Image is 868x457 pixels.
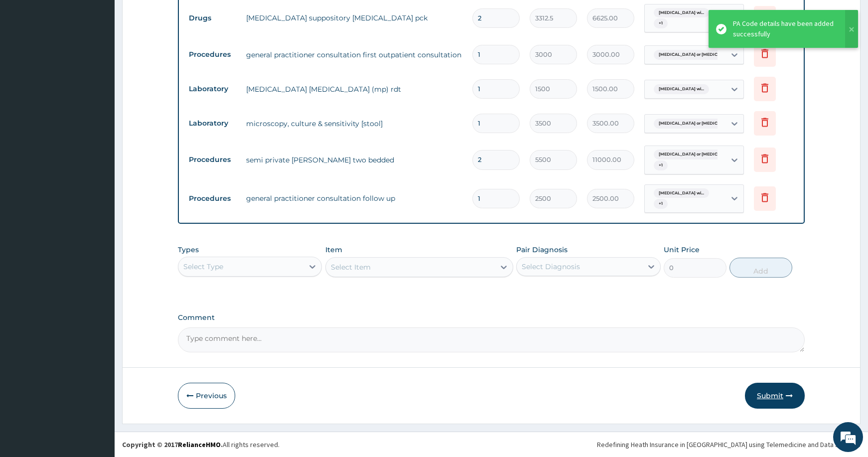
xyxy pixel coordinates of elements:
[241,79,467,99] td: [MEDICAL_DATA] [MEDICAL_DATA] (mp) rdt
[654,188,709,198] span: [MEDICAL_DATA] wi...
[522,262,580,272] div: Select Diagnosis
[241,8,467,28] td: [MEDICAL_DATA] suppository [MEDICAL_DATA] pck
[184,114,241,133] td: Laboratory
[122,440,223,449] strong: Copyright © 2017 .
[745,383,805,409] button: Submit
[654,18,668,28] span: + 1
[241,45,467,65] td: general practitioner consultation first outpatient consultation
[178,383,235,409] button: Previous
[654,199,668,209] span: + 1
[178,313,805,322] label: Comment
[516,245,568,255] label: Pair Diagnosis
[597,440,861,450] div: Redefining Heath Insurance in [GEOGRAPHIC_DATA] using Telemedicine and Data Science!
[654,150,753,159] span: [MEDICAL_DATA] or [MEDICAL_DATA] wit...
[241,114,467,134] td: microscopy, culture & sensitivity [stool]
[654,119,753,129] span: [MEDICAL_DATA] or [MEDICAL_DATA] wit...
[178,246,199,254] label: Types
[241,188,467,208] td: general practitioner consultation follow up
[654,8,709,18] span: [MEDICAL_DATA] wi...
[729,258,792,278] button: Add
[178,440,221,449] a: RelianceHMO
[325,245,342,255] label: Item
[654,50,753,60] span: [MEDICAL_DATA] or [MEDICAL_DATA] wit...
[18,50,40,75] img: d_794563401_company_1708531726252_794563401
[241,150,467,170] td: semi private [PERSON_NAME] two bedded
[184,80,241,98] td: Laboratory
[183,262,223,272] div: Select Type
[664,245,700,255] label: Unit Price
[115,432,868,457] footer: All rights reserved.
[58,126,138,226] span: We're online!
[184,189,241,208] td: Procedures
[654,160,668,170] span: + 1
[654,84,709,94] span: [MEDICAL_DATA] wi...
[52,56,167,69] div: Chat with us now
[184,151,241,169] td: Procedures
[733,18,836,39] div: PA Code details have been added successfully
[184,45,241,64] td: Procedures
[184,9,241,27] td: Drugs
[5,272,190,307] textarea: Type your message and hit 'Enter'
[163,5,187,29] div: Minimize live chat window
